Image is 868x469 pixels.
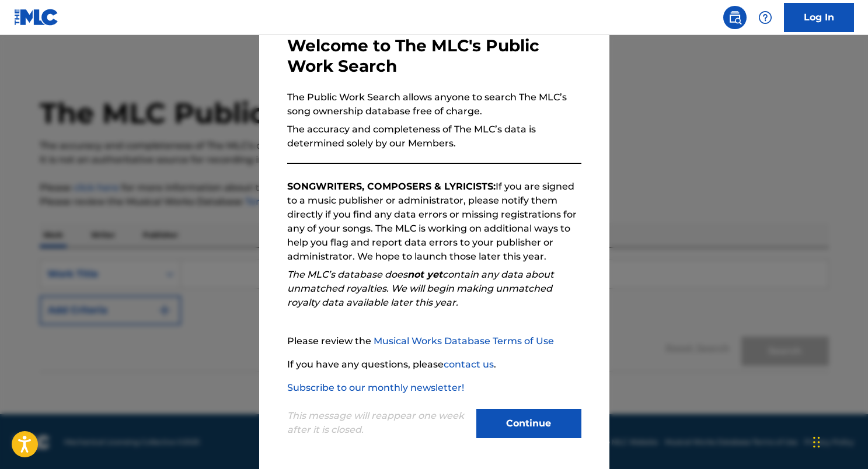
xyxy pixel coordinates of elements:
p: The accuracy and completeness of The MLC’s data is determined solely by our Members. [287,123,581,150]
button: Continue [476,409,581,438]
img: search [728,10,742,24]
p: The Public Work Search allows anyone to search The MLC’s song ownership database free of charge. [287,90,581,118]
a: Log In [784,3,854,32]
img: MLC Logo [14,9,59,26]
a: contact us [444,359,494,370]
a: Subscribe to our monthly newsletter! [287,382,464,393]
div: Drag [813,425,820,460]
img: help [758,10,772,24]
div: Help [754,6,777,29]
p: If you have any questions, please . [287,358,581,372]
a: Public Search [723,6,747,29]
p: If you are signed to a music publisher or administrator, please notify them directly if you find ... [287,180,581,264]
p: This message will reappear one week after it is closed. [287,409,469,437]
strong: SONGWRITERS, COMPOSERS & LYRICISTS: [287,181,496,192]
h3: Welcome to The MLC's Public Work Search [287,36,581,76]
strong: not yet [407,269,442,280]
a: Musical Works Database Terms of Use [374,335,554,346]
p: Please review the [287,334,581,348]
iframe: Chat Widget [810,413,868,469]
em: The MLC’s database does contain any data about unmatched royalties. We will begin making unmatche... [287,269,554,308]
